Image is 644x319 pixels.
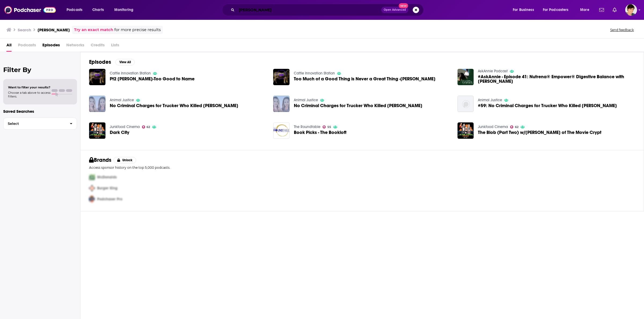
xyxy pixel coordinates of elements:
span: No Criminal Charges for Trucker Who Killed [PERSON_NAME] [110,103,238,108]
a: 55 [323,125,331,129]
span: Burger King [97,186,118,190]
a: #59: No Criminal Charges for Trucker Who Killed Regan Russell [478,103,617,108]
span: 62 [147,126,150,128]
img: #AskAnnie - Episode 41: Nutrena® Empower® Digestive Balance with Russell Mueller [458,69,474,85]
img: Too Much of a Good Thing is Never a Great Thing -Dr. Russell Carrell [273,69,290,85]
img: The Blob (Part Two) w/Joe Lynch of The Movie Crypt [458,122,474,139]
span: Podcasts [67,6,82,14]
span: McDonalds [97,175,117,179]
span: The Blob (Part Two) w/[PERSON_NAME] of The Movie Crypt [478,130,601,135]
h3: [PERSON_NAME] [38,27,70,32]
span: Too Much of a Good Thing is Never a Great Thing -[PERSON_NAME] [294,77,436,81]
a: Show notifications dropdown [610,5,619,14]
a: #AskAnnie - Episode 41: Nutrena® Empower® Digestive Balance with Russell Mueller [478,74,635,84]
button: open menu [539,6,576,14]
span: More [580,6,589,14]
a: Junkfood Cinema [478,125,508,129]
a: All [6,41,12,52]
button: open menu [509,6,541,14]
a: Too Much of a Good Thing is Never a Great Thing -Dr. Russell Carrell [294,77,436,81]
span: Choose a tab above to access filters. [8,91,50,98]
a: Dark City [110,130,129,135]
a: Pt2 Dr. Russell Carrell-Too Good to Name [110,77,195,81]
a: AskAnnie Podcast [478,69,508,73]
a: Animal Justice [110,98,134,102]
span: Lists [111,41,119,52]
span: Want to filter your results? [8,85,50,89]
span: Logged in as bethwouldknow [625,4,637,16]
input: Search podcasts, credits, & more... [237,6,381,14]
span: No Criminal Charges for Trucker Who Killed [PERSON_NAME] [294,103,422,108]
a: Cattle Innovation Station [110,71,151,76]
a: Animal Justice [478,98,502,102]
span: Credits [91,41,105,52]
button: Unlock [114,157,136,163]
span: Open Advanced [384,9,406,11]
h2: Filter By [3,66,77,74]
h2: Brands [89,157,111,163]
a: The Blob (Part Two) w/Joe Lynch of The Movie Crypt [478,130,601,135]
a: No Criminal Charges for Trucker Who Killed Regan Russell [89,96,105,112]
h2: Episodes [89,59,111,65]
span: 62 [515,126,518,128]
span: For Business [513,6,534,14]
span: Select [3,122,65,125]
button: open menu [576,6,596,14]
img: Second Pro Logo [87,183,97,194]
span: Monitoring [114,6,133,14]
p: Access sponsor history on the top 5,000 podcasts. [89,166,635,170]
button: open menu [63,6,89,14]
span: 55 [327,126,331,128]
span: Podchaser Pro [97,197,122,201]
a: Charts [89,6,107,14]
button: View All [115,59,135,65]
a: The Roundtable [294,125,320,129]
a: Book Picks - The Bookloft [294,130,346,135]
button: open menu [111,6,140,14]
a: Pt2 Dr. Russell Carrell-Too Good to Name [89,69,105,85]
button: Show profile menu [625,4,637,16]
div: Search podcasts, credits, & more... [227,4,429,16]
span: for more precise results [114,27,161,33]
span: Networks [66,41,84,52]
a: No Criminal Charges for Trucker Who Killed Regan Russell [294,103,422,108]
a: Junkfood Cinema [110,125,140,129]
a: Animal Justice [294,98,318,102]
button: Send feedback [609,28,635,32]
img: No Criminal Charges for Trucker Who Killed Regan Russell [273,96,290,112]
span: #AskAnnie - Episode 41: Nutrena® Empower® Digestive Balance with [PERSON_NAME] [478,74,635,84]
img: Dark City [89,122,105,139]
span: New [399,3,408,8]
a: Episodes [42,41,60,52]
span: #59: No Criminal Charges for Trucker Who Killed [PERSON_NAME] [478,103,617,108]
p: Saved Searches [3,109,77,114]
a: No Criminal Charges for Trucker Who Killed Regan Russell [110,103,238,108]
a: Cattle Innovation Station [294,71,335,76]
a: Try an exact match [74,27,113,33]
img: #59: No Criminal Charges for Trucker Who Killed Regan Russell [458,96,474,112]
button: Select [3,118,77,130]
img: Third Pro Logo [87,194,97,205]
h3: Search [18,27,31,32]
span: Pt2 [PERSON_NAME]-Too Good to Name [110,77,195,81]
img: Podchaser - Follow, Share and Rate Podcasts [4,5,56,15]
a: 62 [510,125,518,129]
span: For Podcasters [543,6,569,14]
a: EpisodesView All [89,59,135,65]
span: Podcasts [18,41,36,52]
a: Show notifications dropdown [597,5,606,14]
span: Charts [92,6,104,14]
img: User Profile [625,4,637,16]
img: Book Picks - The Bookloft [273,122,290,139]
